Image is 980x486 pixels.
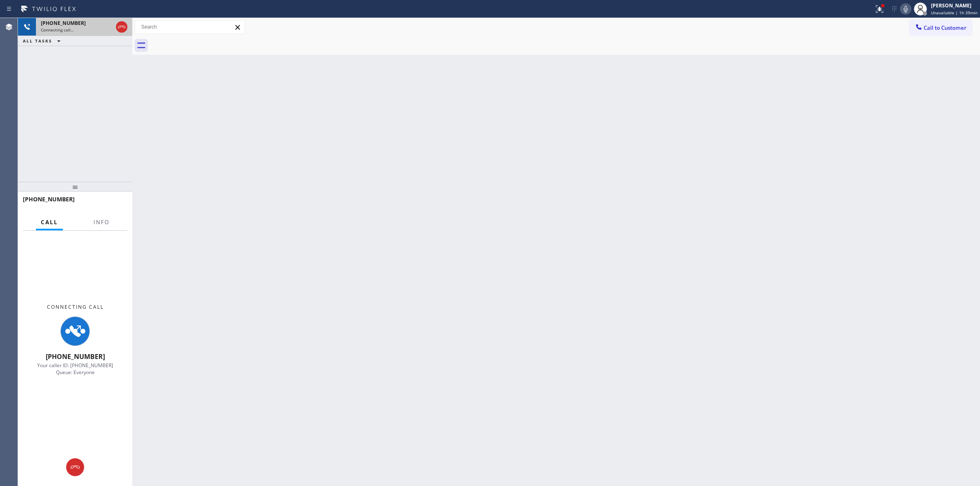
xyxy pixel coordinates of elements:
span: [PHONE_NUMBER] [23,195,75,203]
button: Hang up [116,21,127,33]
input: Search [135,20,245,33]
div: [PERSON_NAME] [931,2,978,9]
span: [PHONE_NUMBER] [46,352,105,361]
button: Mute [900,3,911,15]
button: Call [36,214,63,230]
span: Connecting call… [41,27,74,33]
span: Your caller ID: [PHONE_NUMBER] Queue: Everyone [37,362,113,376]
span: Call to Customer [924,24,967,31]
span: Connecting Call [47,303,104,310]
span: Call [41,218,58,226]
span: Unavailable | 1h 39min [931,10,978,16]
button: Call to Customer [909,20,972,36]
span: ALL TASKS [23,38,52,44]
button: ALL TASKS [18,36,69,46]
span: [PHONE_NUMBER] [41,20,86,27]
button: Info [89,214,114,230]
button: Hang up [66,458,84,476]
span: Info [94,218,109,226]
